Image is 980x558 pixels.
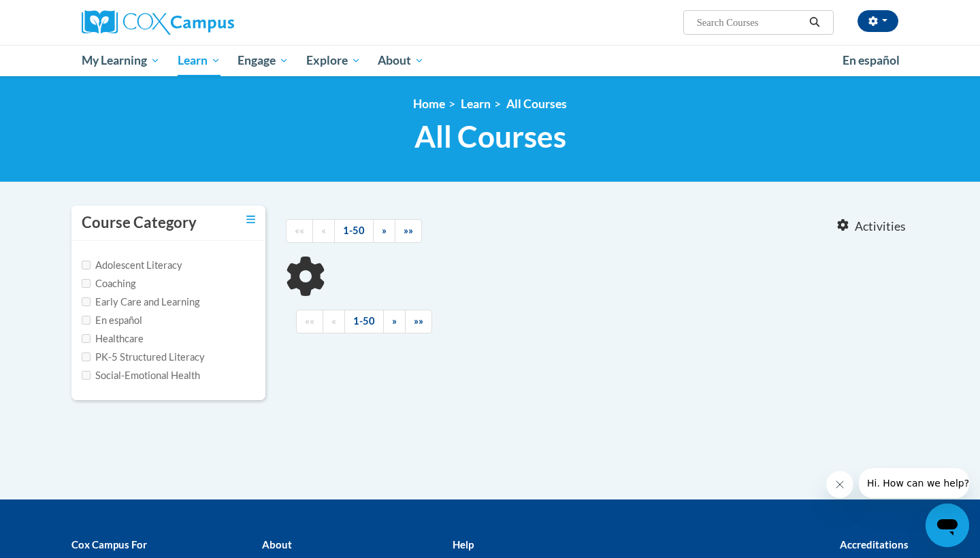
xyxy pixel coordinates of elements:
span: En español [843,53,900,67]
span: About [378,52,424,69]
label: Adolescent Literacy [82,258,182,273]
span: »» [414,315,423,327]
a: Begining [286,219,313,243]
a: 1-50 [334,219,374,243]
label: Social-Emotional Health [82,368,200,383]
button: Account Settings [857,10,898,32]
b: About [262,538,292,551]
input: Checkbox for Options [82,316,91,325]
a: Explore [297,45,370,76]
div: Main menu [61,45,919,76]
iframe: Close message [826,471,853,498]
button: Search [804,14,825,31]
label: En español [82,313,142,328]
label: Early Care and Learning [82,295,199,310]
span: Learn [178,52,220,69]
span: My Learning [82,52,160,69]
span: «« [305,315,314,327]
a: About [370,45,434,76]
input: Checkbox for Options [82,261,91,269]
span: » [392,315,397,327]
span: » [382,225,387,236]
input: Checkbox for Options [82,279,91,288]
a: Begining [296,310,323,333]
span: Explore [306,52,361,69]
a: Cox Campus [82,10,340,35]
span: Engage [238,52,289,69]
a: Previous [323,310,345,333]
a: Home [413,97,445,111]
span: «« [295,225,304,236]
a: All Courses [506,97,567,111]
b: Accreditations [840,538,909,551]
input: Checkbox for Options [82,352,91,361]
a: Next [373,219,395,243]
a: Previous [312,219,335,243]
a: 1-50 [344,310,384,333]
span: « [321,225,326,236]
input: Checkbox for Options [82,371,91,380]
a: En español [834,46,909,75]
b: Cox Campus For [71,538,147,551]
a: Toggle collapse [246,212,255,227]
h3: Course Category [82,212,197,233]
a: Next [383,310,406,333]
a: My Learning [73,45,169,76]
img: Cox Campus [82,10,234,35]
a: End [405,310,432,333]
label: Coaching [82,276,135,291]
span: »» [404,225,413,236]
span: All Courses [414,118,566,154]
b: Help [453,538,474,551]
span: Activities [855,219,906,234]
a: Learn [461,97,491,111]
a: Engage [229,45,297,76]
span: « [331,315,336,327]
a: Learn [169,45,229,76]
label: Healthcare [82,331,144,346]
iframe: Button to launch messaging window [926,504,969,547]
input: Checkbox for Options [82,334,91,343]
a: End [395,219,422,243]
input: Search Courses [696,14,804,31]
input: Checkbox for Options [82,297,91,306]
iframe: Message from company [859,468,969,498]
label: PK-5 Structured Literacy [82,350,205,365]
